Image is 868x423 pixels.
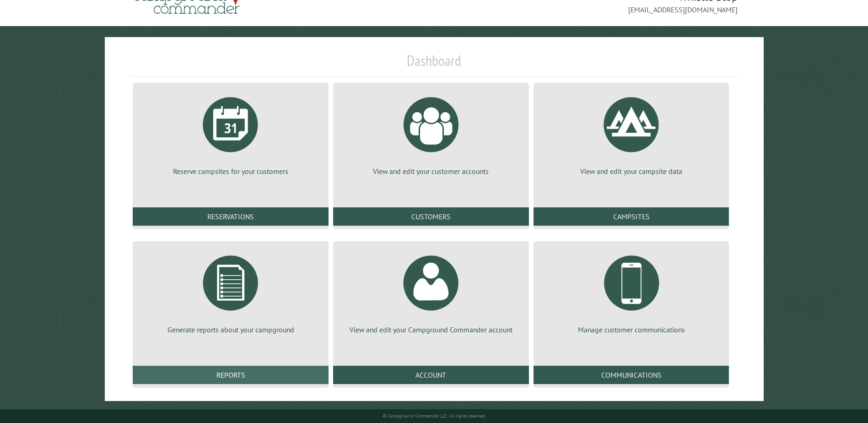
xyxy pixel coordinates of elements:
a: Reports [133,366,329,384]
a: Reservations [133,207,329,226]
p: Manage customer communications [545,325,718,335]
a: Campsites [534,207,729,226]
p: View and edit your campsite data [545,166,718,176]
p: View and edit your Campground Commander account [344,325,518,335]
a: Communications [534,366,729,384]
a: Manage customer communications [545,249,718,335]
a: Reserve campsites for your customers [144,90,318,176]
p: Generate reports about your campground [144,325,318,335]
p: Reserve campsites for your customers [144,166,318,176]
p: View and edit your customer accounts [344,166,518,176]
a: View and edit your Campground Commander account [344,249,518,335]
a: View and edit your customer accounts [344,90,518,176]
small: © Campground Commander LLC. All rights reserved. [383,413,486,419]
a: Customers [333,207,529,226]
a: Generate reports about your campground [144,249,318,335]
h1: Dashboard [130,52,737,77]
a: View and edit your campsite data [545,90,718,176]
a: Account [333,366,529,384]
